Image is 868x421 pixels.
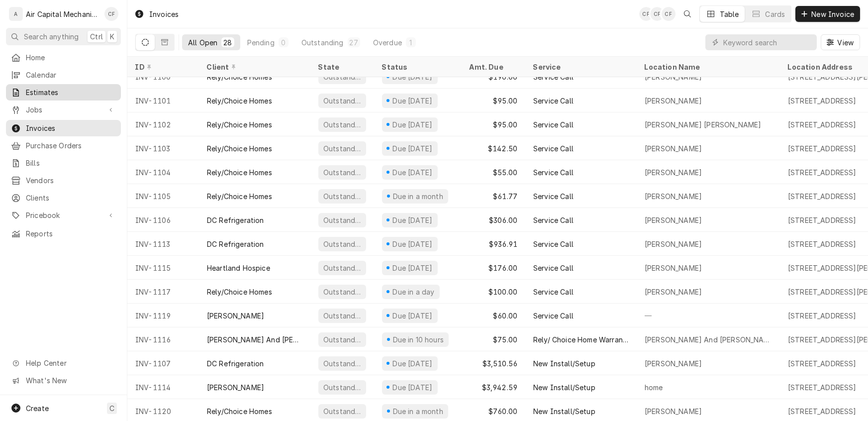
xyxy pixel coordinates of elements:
div: [PERSON_NAME] [PERSON_NAME] [645,119,761,130]
div: Service Call [533,119,574,130]
div: [STREET_ADDRESS] [788,96,857,106]
div: 28 [223,37,232,48]
input: Keyword search [723,34,812,50]
div: Service Call [533,215,574,225]
div: New Install/Setup [533,358,595,369]
div: Outstanding [322,358,362,369]
div: [PERSON_NAME] [645,406,702,417]
div: Air Capital Mechanical's Avatar [9,7,23,21]
div: [PERSON_NAME] [207,382,264,393]
div: A [9,7,23,21]
button: New Invoice [795,6,860,22]
div: Heartland Hospice [207,263,270,273]
div: [STREET_ADDRESS] [788,119,857,130]
div: Pending [247,37,275,48]
div: All Open [188,37,217,48]
button: Open search [679,6,695,22]
div: $60.00 [462,304,525,327]
span: Jobs [26,105,101,115]
a: Estimates [6,84,121,101]
div: Service Call [533,263,574,273]
div: Due [DATE] [391,239,434,249]
div: Rely/Choice Homes [207,143,272,154]
span: Calendar [26,70,116,80]
div: DC Refrigeration [207,358,264,369]
span: Vendors [26,175,116,186]
div: INV-1107 [127,351,199,375]
div: $142.50 [462,136,525,160]
div: [STREET_ADDRESS] [788,382,857,393]
div: INV-1116 [127,327,199,351]
a: Invoices [6,120,121,136]
a: Reports [6,225,121,242]
div: Due [DATE] [391,311,434,321]
div: Service Call [533,287,574,297]
div: $3,510.56 [462,351,525,375]
div: [STREET_ADDRESS] [788,239,857,249]
span: Bills [26,158,116,168]
div: [PERSON_NAME] And [PERSON_NAME] [645,334,772,345]
div: Due [DATE] [391,358,434,369]
div: Air Capital Mechanical [26,9,99,19]
div: CF [662,7,675,21]
div: INV-1103 [127,136,199,160]
div: Service Call [533,143,574,154]
div: DC Refrigeration [207,215,264,225]
div: [STREET_ADDRESS] [788,358,857,369]
div: INV-1102 [127,112,199,136]
span: Clients [26,193,116,203]
div: Due in a day [391,287,436,297]
div: [PERSON_NAME] [645,215,702,225]
div: Outstanding [322,382,362,393]
div: Due [DATE] [391,382,434,393]
div: Due [DATE] [391,96,434,106]
span: Estimates [26,87,116,98]
div: [PERSON_NAME] [645,358,702,369]
div: INV-1117 [127,280,199,304]
div: Due in 10 hours [391,334,445,345]
a: Go to Jobs [6,102,121,118]
a: Go to Pricebook [6,207,121,223]
div: INV-1119 [127,304,199,327]
div: $100.00 [462,280,525,304]
div: Service [533,62,627,72]
div: $95.00 [462,89,525,112]
button: View [821,34,860,50]
a: Purchase Orders [6,137,121,154]
div: Location Name [645,62,770,72]
div: $95.00 [462,112,525,136]
div: Service Call [533,167,574,178]
div: [STREET_ADDRESS] [788,191,857,202]
div: home [645,382,663,393]
div: Rely/Choice Homes [207,406,272,417]
div: [PERSON_NAME] [645,239,702,249]
div: New Install/Setup [533,382,595,393]
div: Charles Faure's Avatar [104,7,118,21]
div: Rely/ Choice Home Warranty Service Call Fee [533,334,629,345]
div: 0 [281,37,287,48]
div: [PERSON_NAME] [645,167,702,178]
div: CF [650,7,664,21]
div: [PERSON_NAME] [645,287,702,297]
div: INV-1101 [127,89,199,112]
div: Service Call [533,191,574,202]
div: [PERSON_NAME] And [PERSON_NAME] [207,334,302,345]
div: Due [DATE] [391,215,434,225]
span: New Invoice [809,9,856,19]
div: Client [207,62,300,72]
div: CF [104,7,118,21]
div: [STREET_ADDRESS] [788,167,857,178]
div: Outstanding [301,37,344,48]
div: Due [DATE] [391,143,434,154]
div: [STREET_ADDRESS] [788,215,857,225]
div: INV-1113 [127,232,199,256]
div: [PERSON_NAME] [645,96,702,106]
a: Go to What's New [6,372,121,389]
div: Rely/Choice Homes [207,191,272,202]
div: Outstanding [322,263,362,273]
div: [PERSON_NAME] [645,191,702,202]
div: Due in a month [391,406,444,417]
div: Rely/Choice Homes [207,119,272,130]
div: [PERSON_NAME] [645,143,702,154]
div: — [637,304,780,327]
